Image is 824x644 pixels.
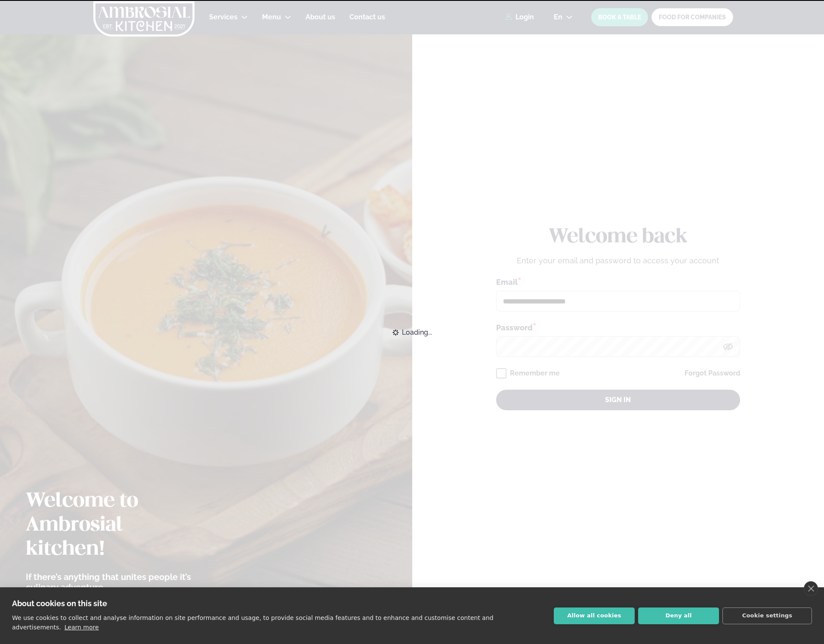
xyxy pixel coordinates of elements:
[722,607,812,624] button: Cookie settings
[554,607,635,624] button: Allow all cookies
[638,607,719,624] button: Deny all
[65,624,99,631] a: Learn more
[804,581,818,596] a: close
[12,614,494,631] p: We use cookies to collect and analyse information on site performance and usage, to provide socia...
[402,323,432,342] span: Loading...
[12,599,107,608] strong: About cookies on this site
